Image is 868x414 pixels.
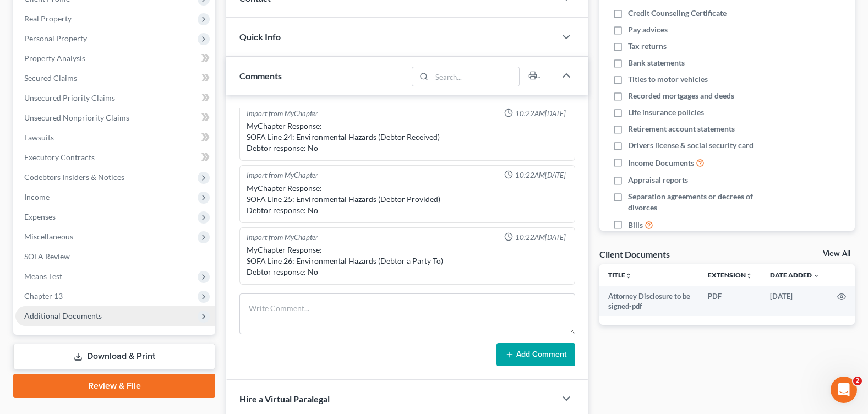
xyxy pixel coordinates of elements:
a: Unsecured Priority Claims [15,88,215,108]
div: Import from MyChapter [247,232,318,243]
span: Bills [628,220,643,231]
i: unfold_more [625,273,632,279]
a: Review & File [13,374,215,398]
span: Credit Counseling Certificate [628,8,727,19]
a: Date Added expand_more [770,271,820,279]
span: Retirement account statements [628,123,735,134]
a: SOFA Review [15,247,215,266]
div: MyChapter Response: SOFA Line 24: Environmental Hazards (Debtor Received) Debtor response: No [247,121,568,154]
span: Drivers license & social security card [628,140,754,151]
button: Add Comment [496,343,575,366]
span: Hire a Virtual Paralegal [239,394,330,404]
span: 10:22AM[DATE] [515,108,566,119]
div: Import from MyChapter [247,108,318,119]
a: Secured Claims [15,68,215,88]
span: Tax returns [628,41,667,52]
i: unfold_more [746,273,752,279]
span: Bank statements [628,57,685,68]
a: Titleunfold_more [608,271,632,279]
span: Pay advices [628,24,668,35]
span: 10:22AM[DATE] [515,170,566,181]
span: Secured Claims [24,73,77,83]
a: View All [823,250,850,258]
span: Miscellaneous [24,232,73,241]
iframe: Intercom live chat [831,377,857,403]
div: MyChapter Response: SOFA Line 25: Environmental Hazards (Debtor Provided) Debtor response: No [247,183,568,216]
span: Unsecured Priority Claims [24,93,115,102]
span: Comments [239,70,282,81]
a: Extensionunfold_more [708,271,752,279]
span: Appraisal reports [628,175,688,186]
span: Means Test [24,271,62,281]
a: Executory Contracts [15,148,215,167]
span: 10:22AM[DATE] [515,232,566,243]
i: expand_more [813,273,820,279]
span: Property Analysis [24,53,85,63]
td: Attorney Disclosure to be signed-pdf [599,286,699,317]
td: PDF [699,286,761,317]
a: Unsecured Nonpriority Claims [15,108,215,128]
span: Life insurance policies [628,107,704,118]
div: Import from MyChapter [247,170,318,181]
span: Quick Info [239,31,281,42]
span: SOFA Review [24,252,70,261]
span: 2 [853,377,862,385]
span: Unsecured Nonpriority Claims [24,113,129,122]
span: Titles to motor vehicles [628,74,708,85]
span: Codebtors Insiders & Notices [24,172,124,182]
span: Lawsuits [24,133,54,142]
div: Client Documents [599,248,670,260]
span: Additional Documents [24,311,102,320]
span: Income Documents [628,157,694,168]
a: Download & Print [13,344,215,369]
span: Recorded mortgages and deeds [628,90,734,101]
td: [DATE] [761,286,828,317]
span: Separation agreements or decrees of divorces [628,191,782,213]
span: Executory Contracts [24,152,95,162]
a: Property Analysis [15,48,215,68]
span: Income [24,192,50,201]
div: MyChapter Response: SOFA Line 26: Environmental Hazards (Debtor a Party To) Debtor response: No [247,244,568,277]
span: Personal Property [24,34,87,43]
input: Search... [432,67,519,86]
a: Lawsuits [15,128,215,148]
span: Real Property [24,14,72,23]
span: Chapter 13 [24,291,63,301]
span: Expenses [24,212,56,221]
